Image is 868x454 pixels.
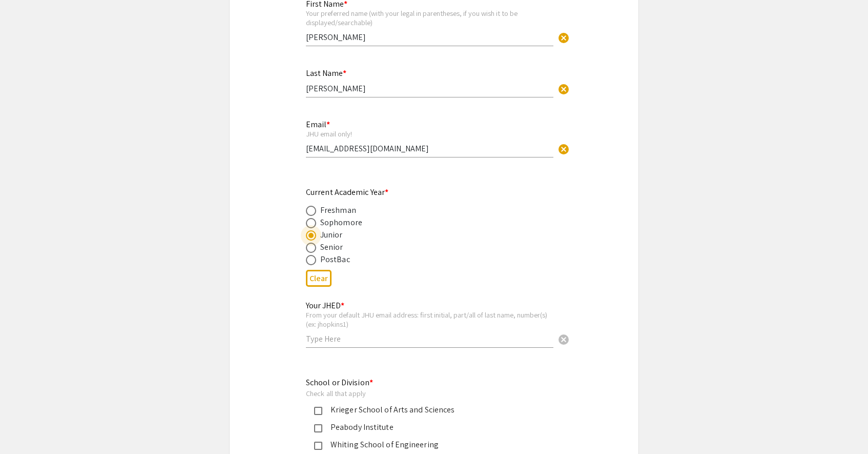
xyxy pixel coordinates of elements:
[306,310,553,328] div: From your default JHU email address: first initial, part/all of last name, number(s) (ex: jhopkins1)
[306,270,332,287] button: Clear
[322,404,538,416] div: Krieger School of Arts and Sciences
[557,333,570,346] span: cancel
[306,68,346,78] mat-label: Last Name
[322,421,538,433] div: Peabody Institute
[322,439,538,451] div: Whiting School of Engineering
[320,229,343,241] div: Junior
[553,329,574,349] button: Clear
[8,408,44,446] iframe: Chat
[320,253,350,266] div: PostBac
[553,78,574,98] button: Clear
[306,32,553,43] input: Type Here
[306,129,553,139] div: JHU email only!
[306,9,553,27] div: Your preferred name (with your legal in parentheses, if you wish it to be displayed/searchable)
[306,300,344,311] mat-label: Your JHED
[306,83,553,94] input: Type Here
[553,27,574,48] button: Clear
[306,119,330,130] mat-label: Email
[320,204,356,216] div: Freshman
[320,216,362,229] div: Sophomore
[553,139,574,159] button: Clear
[306,377,373,388] mat-label: School or Division
[306,143,553,154] input: Type Here
[306,333,553,344] input: Type Here
[306,187,388,198] mat-label: Current Academic Year
[557,83,570,95] span: cancel
[320,241,343,253] div: Senior
[557,32,570,44] span: cancel
[306,389,546,398] div: Check all that apply
[557,143,570,155] span: cancel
